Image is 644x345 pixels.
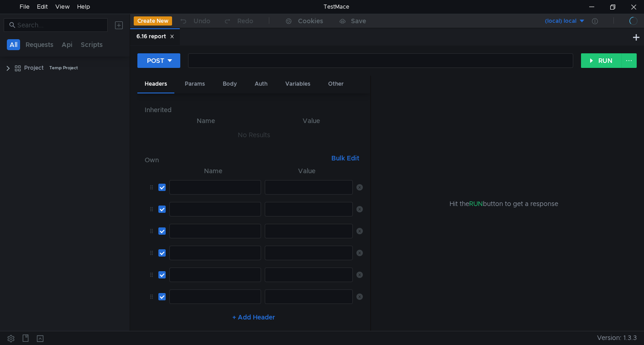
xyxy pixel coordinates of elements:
[351,18,366,24] div: Save
[172,14,217,28] button: Undo
[23,39,56,50] button: Requests
[328,153,363,164] button: Bulk Edit
[237,15,253,26] div: Redo
[247,76,275,93] div: Auth
[194,15,210,26] div: Undo
[166,165,261,176] th: Name
[178,76,212,93] div: Params
[321,76,351,93] div: Other
[597,331,637,345] span: Version: 1.3.3
[581,53,622,68] button: RUN
[7,39,20,50] button: All
[78,39,105,50] button: Scripts
[152,115,259,126] th: Name
[137,76,174,93] div: Headers
[215,76,244,93] div: Body
[469,200,483,208] span: RUN
[261,165,353,176] th: Value
[522,14,586,28] button: (local) local
[298,15,323,26] div: Cookies
[59,39,75,50] button: Api
[238,131,270,139] nz-embed-empty: No Results
[278,76,318,93] div: Variables
[17,20,102,30] input: Search...
[217,14,260,28] button: Redo
[145,104,363,115] h6: Inherited
[145,154,328,165] h6: Own
[259,115,363,126] th: Value
[134,16,172,26] button: Create New
[229,312,279,323] button: + Add Header
[49,61,78,75] div: Temp Project
[24,61,44,75] div: Project
[545,17,576,26] div: (local) local
[136,32,174,41] div: 6.16 report
[450,199,558,209] span: Hit the button to get a response
[137,53,180,68] button: POST
[147,56,164,66] div: POST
